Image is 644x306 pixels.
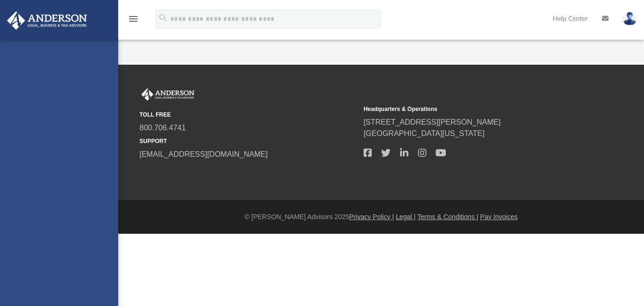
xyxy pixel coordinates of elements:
a: 800.706.4741 [139,124,186,132]
a: Legal | [396,213,416,221]
div: © [PERSON_NAME] Advisors 2025 [118,212,644,222]
small: SUPPORT [139,137,357,145]
small: Headquarters & Operations [364,105,581,113]
i: menu [128,13,139,25]
a: Terms & Conditions | [418,213,479,221]
small: TOLL FREE [139,110,357,119]
i: search [158,13,168,23]
a: [STREET_ADDRESS][PERSON_NAME] [364,118,501,126]
a: [GEOGRAPHIC_DATA][US_STATE] [364,129,485,137]
a: [EMAIL_ADDRESS][DOMAIN_NAME] [139,150,268,158]
a: menu [128,18,139,25]
a: Privacy Policy | [349,213,394,221]
img: Anderson Advisors Platinum Portal [4,11,90,30]
img: Anderson Advisors Platinum Portal [139,88,196,101]
img: User Pic [623,12,637,25]
a: Pay Invoices [480,213,517,221]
